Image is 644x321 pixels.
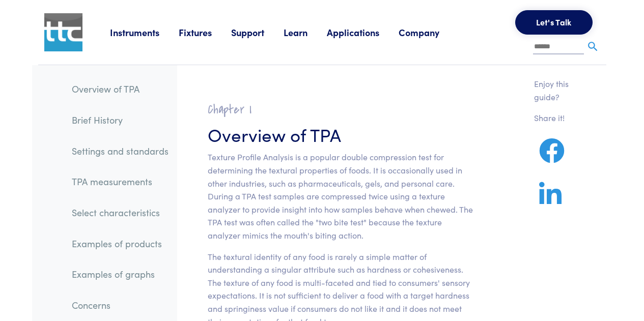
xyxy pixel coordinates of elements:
a: Overview of TPA [64,77,177,101]
a: Share on LinkedIn [534,194,567,207]
a: Select characteristics [64,201,177,224]
p: Texture Profile Analysis is a popular double compression test for determining the textural proper... [208,151,473,242]
a: Settings and standards [64,139,177,163]
a: Concerns [64,294,177,317]
a: Support [231,26,284,39]
h3: Overview of TPA [208,122,473,147]
a: TPA measurements [64,170,177,193]
p: Share it! [534,111,582,125]
img: ttc_logo_1x1_v1.0.png [44,13,82,51]
p: Enjoy this guide? [534,77,582,103]
a: Applications [327,26,399,39]
button: Let's Talk [515,10,593,35]
a: Company [399,26,459,39]
a: Brief History [64,108,177,132]
a: Examples of graphs [64,262,177,286]
h2: Chapter I [208,102,473,118]
a: Fixtures [179,26,231,39]
a: Learn [284,26,327,39]
a: Examples of products [64,232,177,255]
a: Instruments [110,26,179,39]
